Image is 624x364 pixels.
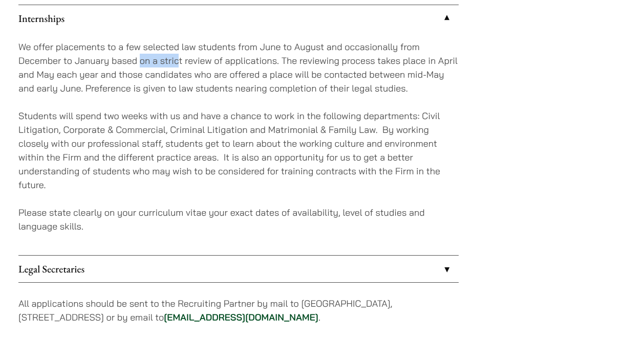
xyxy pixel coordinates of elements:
[18,5,459,32] a: Internships
[18,40,459,95] p: We offer placements to a few selected law students from June to August and occasionally from Dece...
[18,256,459,282] a: Legal Secretaries
[18,206,459,233] p: Please state clearly on your curriculum vitae your exact dates of availability, level of studies ...
[18,32,459,255] div: Internships
[164,311,318,323] a: [EMAIL_ADDRESS][DOMAIN_NAME]
[18,297,459,324] p: All applications should be sent to the Recruiting Partner by mail to [GEOGRAPHIC_DATA], [STREET_A...
[18,109,459,192] p: Students will spend two weeks with us and have a chance to work in the following departments: Civ...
